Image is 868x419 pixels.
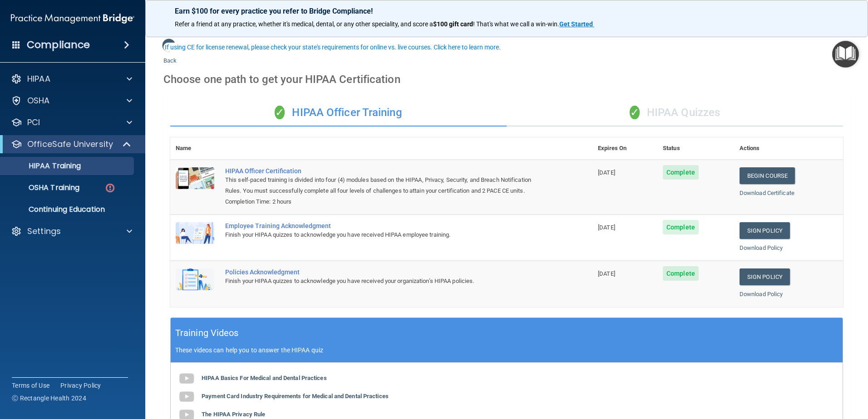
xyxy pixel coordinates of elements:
a: HIPAA Officer Certification [225,167,547,175]
div: Employee Training Acknowledgment [225,222,547,229]
p: OfficeSafe University [27,139,113,150]
b: The HIPAA Privacy Rule [202,411,265,418]
div: This self-paced training is divided into four (4) modules based on the HIPAA, Privacy, Security, ... [225,175,547,196]
div: Completion Time: 2 hours [225,196,547,207]
a: Download Policy [740,244,783,251]
a: Sign Policy [740,222,790,239]
p: Settings [27,226,61,237]
div: HIPAA Officer Training [170,99,507,127]
div: Choose one path to get your HIPAA Certification [163,66,850,93]
a: PCI [11,117,132,128]
img: gray_youtube_icon.38fcd6cc.png [178,370,196,388]
b: Payment Card Industry Requirements for Medical and Dental Practices [202,393,389,400]
div: Finish your HIPAA quizzes to acknowledge you have received your organization’s HIPAA policies. [225,276,547,287]
a: Privacy Policy [60,381,101,390]
a: Download Policy [740,291,783,297]
span: ! That's what we call a win-win. [473,20,559,28]
div: Policies Acknowledgment [225,268,547,276]
a: Begin Course [740,167,795,184]
a: HIPAA [11,73,132,84]
button: If using CE for license renewal, please check your state's requirements for online vs. live cours... [163,43,502,52]
div: If using CE for license renewal, please check your state's requirements for online vs. live cours... [165,44,501,50]
img: PMB logo [11,10,134,28]
span: ✓ [275,106,285,119]
a: Back [163,46,177,64]
p: HIPAA [27,73,50,84]
span: Complete [663,220,699,234]
a: Settings [11,226,132,237]
th: Name [170,137,220,160]
th: Expires On [592,137,657,160]
p: These videos can help you to answer the HIPAA quiz [175,346,838,354]
span: Complete [663,266,699,281]
p: Earn $100 for every practice you refer to Bridge Compliance! [175,7,838,15]
div: HIPAA Quizzes [507,99,843,127]
p: PCI [27,117,40,128]
span: ✓ [630,106,640,119]
a: OSHA [11,95,132,106]
th: Actions [734,137,843,160]
strong: $100 gift card [433,20,473,28]
h4: Compliance [27,39,90,51]
span: [DATE] [598,224,615,231]
a: Sign Policy [740,268,790,285]
span: [DATE] [598,270,615,277]
span: Refer a friend at any practice, whether it's medical, dental, or any other speciality, and score a [175,20,433,28]
button: Open Resource Center [832,41,859,68]
strong: Get Started [559,20,593,28]
span: [DATE] [598,169,615,176]
span: Ⓒ Rectangle Health 2024 [12,394,86,403]
p: OSHA Training [6,183,79,192]
a: Download Certificate [740,190,794,196]
th: Status [657,137,734,160]
img: gray_youtube_icon.38fcd6cc.png [178,388,196,406]
img: danger-circle.6113f641.png [104,182,116,194]
p: HIPAA Training [6,161,81,171]
a: OfficeSafe University [11,139,132,150]
h5: Training Videos [175,325,239,341]
p: OSHA [27,95,50,106]
b: HIPAA Basics For Medical and Dental Practices [202,375,327,381]
a: Get Started [559,20,594,28]
p: Continuing Education [6,205,130,214]
div: Finish your HIPAA quizzes to acknowledge you have received HIPAA employee training. [225,229,547,240]
span: Complete [663,165,699,180]
a: Terms of Use [12,381,49,390]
